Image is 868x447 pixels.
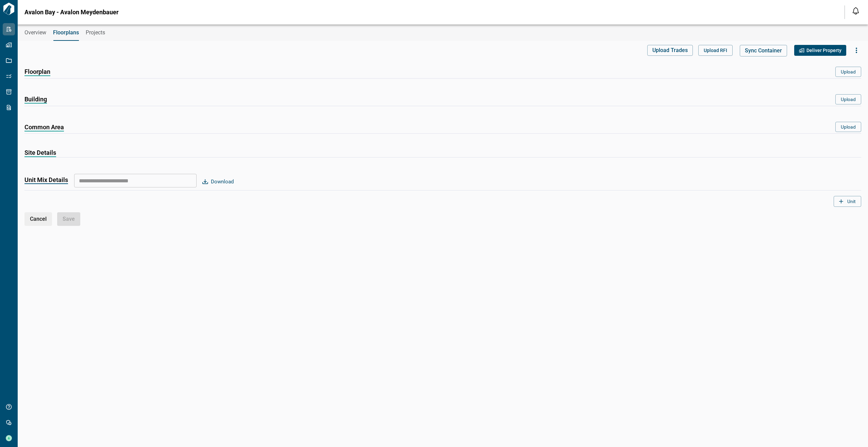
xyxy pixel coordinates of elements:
[835,67,861,77] button: Upload
[24,212,52,226] button: Cancel
[24,176,68,183] span: Unit Mix Details
[698,45,733,56] button: Upload RFI
[835,122,861,132] button: Upload
[24,96,47,104] span: Building
[24,9,119,16] span: Avalon Bay - Avalon Meydenbauer
[24,149,56,157] span: Site Details
[745,47,782,54] span: Sync Container
[835,94,861,104] button: Upload
[53,29,79,36] span: Floorplans
[18,24,868,41] div: base tabs
[794,45,846,56] button: Deliver Property
[24,29,46,36] span: Overview
[30,216,47,222] span: Cancel
[704,47,727,54] span: Upload RFI
[24,124,64,132] span: Common Area
[86,29,105,36] span: Projects
[834,196,861,207] button: Unit
[652,47,688,54] span: Upload Trades
[24,68,50,76] span: Floorplan
[200,176,237,187] button: Download
[647,45,693,56] button: Upload Trades
[740,45,787,56] button: Sync Container
[806,47,841,54] span: Deliver Property
[850,5,861,16] button: Open notification feed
